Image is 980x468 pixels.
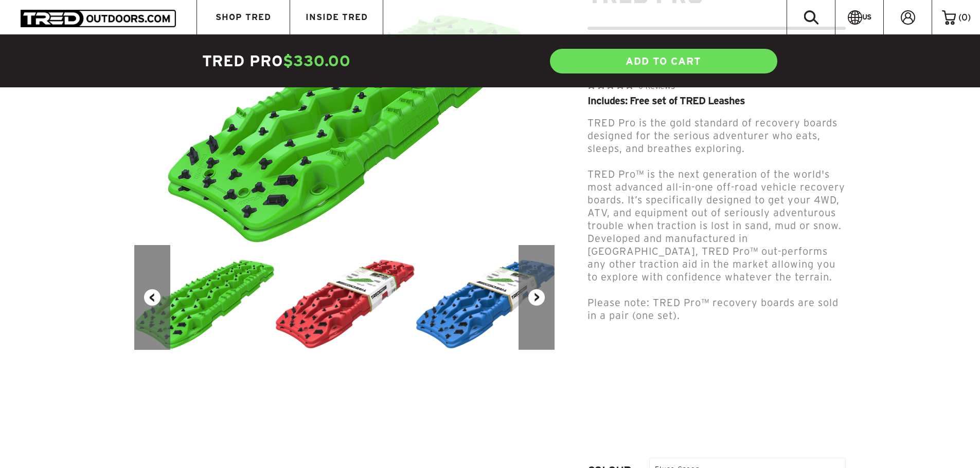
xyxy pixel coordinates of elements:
[134,245,275,350] img: TRED_Pro_ISO_GREEN_x2_40eeb962-f01a-4fbf-a891-2107ed5b4955_300x.png
[549,48,778,74] a: ADD TO CART
[587,96,846,106] div: Includes: Free set of TRED Leashes
[275,245,415,349] img: TRED_Pro_ISO-Red_300x.png
[587,297,839,321] span: Please note: TRED Pro™ recovery boards are sold in a pair (one set).
[415,245,556,349] img: TRED_Pro_ISO-Blue_300x.png
[202,51,490,71] h4: TRED Pro
[961,12,968,22] span: 0
[587,169,845,283] span: TRED Pro™ is the next generation of the world's most advanced all-in-one off-road vehicle recover...
[216,13,271,22] span: SHOP TRED
[587,117,846,155] p: TRED Pro is the gold standard of recovery boards designed for the serious adventurer who eats, sl...
[134,245,170,350] button: Previous
[942,10,956,25] img: cart-icon
[283,52,351,69] span: $330.00
[306,13,368,22] span: INSIDE TRED
[519,245,555,350] button: Next
[21,10,176,27] img: TRED Outdoors America
[958,13,971,22] span: ( )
